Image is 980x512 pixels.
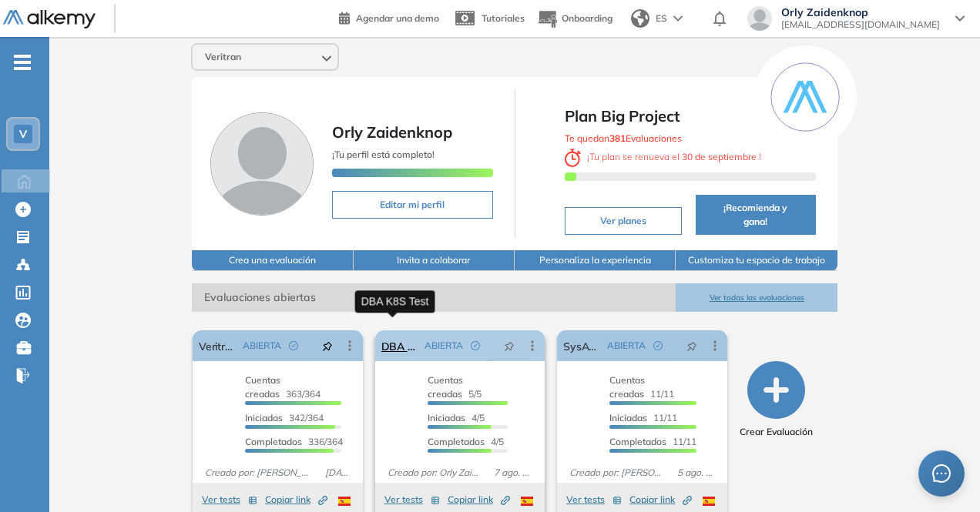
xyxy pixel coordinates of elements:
[199,330,237,361] a: Veritran - AP
[339,8,439,26] a: Agendar una demo
[202,490,257,509] button: Ver tests
[265,493,327,507] span: Copiar link
[565,207,682,235] button: Ver planes
[471,341,480,350] span: check-circle
[332,191,492,219] button: Editar mi perfil
[199,466,318,480] span: Creado por: [PERSON_NAME]
[609,436,666,447] span: Completados
[245,374,280,400] span: Cuentas creadas
[609,374,674,400] span: 11/11
[245,436,343,447] span: 336/364
[563,466,671,480] span: Creado por: [PERSON_NAME]
[448,490,510,509] button: Copiar link
[428,436,485,447] span: Completados
[289,341,298,350] span: check-circle
[609,132,626,144] b: 381
[245,374,321,400] span: 363/364
[696,195,816,235] button: ¡Recomienda y gana!
[675,333,709,358] button: pushpin
[565,132,682,144] span: Te quedan Evaluaciones
[245,412,283,423] span: Iniciadas
[607,339,646,353] span: ABIERTA
[653,341,663,350] span: check-circle
[428,374,482,400] span: 5/5
[428,412,485,423] span: 4/5
[3,10,96,29] img: Logo
[428,374,463,400] span: Cuentas creadas
[609,436,696,447] span: 11/11
[565,151,762,162] span: ¡ Tu plan se renueva el !
[673,15,683,22] img: arrow
[932,464,951,483] span: message
[609,412,677,423] span: 11/11
[631,9,649,28] img: world
[609,374,645,400] span: Cuentas creadas
[384,490,440,509] button: Ver tests
[355,290,435,313] div: DBA K8S Test
[676,250,837,271] button: Customiza tu espacio de trabajo
[310,333,344,358] button: pushpin
[192,283,676,312] span: Evaluaciones abiertas
[680,151,759,162] b: 30 de septiembre
[354,250,515,271] button: Invita a colaborar
[562,12,612,24] span: Onboarding
[14,61,31,64] i: -
[671,466,721,480] span: 5 ago. 2025
[686,340,697,352] span: pushpin
[537,2,612,35] button: Onboarding
[492,333,526,358] button: pushpin
[566,490,622,509] button: Ver tests
[322,340,333,352] span: pushpin
[192,250,353,271] button: Crea una evaluación
[19,128,27,140] span: V
[781,18,940,31] span: [EMAIL_ADDRESS][DOMAIN_NAME]
[740,425,813,439] span: Crear Evaluación
[563,330,601,361] a: SysAdmin Networking
[381,466,488,480] span: Creado por: Orly Zaidenknop
[740,361,813,439] button: Crear Evaluación
[629,493,692,507] span: Copiar link
[656,12,667,25] span: ES
[245,412,324,423] span: 342/364
[488,466,539,480] span: 7 ago. 2025
[504,340,515,352] span: pushpin
[428,412,465,423] span: Iniciadas
[428,436,504,447] span: 4/5
[332,149,435,160] span: ¡Tu perfil está completo!
[629,490,692,509] button: Copiar link
[482,12,525,24] span: Tutoriales
[332,122,452,142] span: Orly Zaidenknop
[381,330,419,361] a: DBA K8S Test
[521,497,533,506] img: ESP
[565,149,582,167] img: clock-svg
[609,412,647,423] span: Iniciadas
[676,283,837,312] button: Ver todas las evaluaciones
[205,51,241,63] span: Veritran
[338,497,351,506] img: ESP
[703,497,715,506] img: ESP
[265,490,327,509] button: Copiar link
[515,250,676,271] button: Personaliza la experiencia
[319,466,357,480] span: [DATE]
[781,6,940,18] span: Orly Zaidenknop
[243,339,281,353] span: ABIERTA
[425,339,463,353] span: ABIERTA
[245,436,302,447] span: Completados
[356,12,439,24] span: Agendar una demo
[448,493,510,507] span: Copiar link
[210,112,314,216] img: Foto de perfil
[565,105,816,128] span: Plan Big Project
